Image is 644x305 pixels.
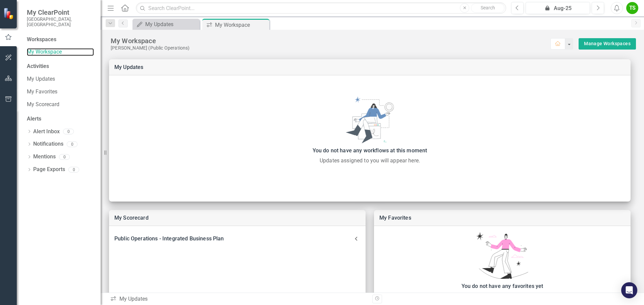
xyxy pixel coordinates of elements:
a: Alert Inbox [33,128,60,136]
div: [PERSON_NAME] (Public Operations) [111,45,550,51]
button: Manage Workspaces [579,38,636,50]
div: My Updates [145,20,198,28]
div: 0 [67,141,77,147]
a: My Favorites [379,215,411,221]
a: Manage Workspaces [584,40,631,48]
a: Page Exports [33,166,65,173]
div: 0 [68,167,79,172]
div: Open Intercom Messenger [621,282,637,298]
a: My Workspace [27,48,94,56]
a: Notifications [33,140,63,148]
div: You do not have any favorites yet [377,282,627,291]
div: You do not have any workflows at this moment [112,146,627,155]
span: My ClearPoint [27,8,94,16]
div: Activities [27,63,94,70]
button: TS [626,2,638,14]
div: My Workspace [111,36,550,45]
button: Search [471,3,504,13]
div: Updates assigned to you will appear here. [112,157,627,165]
a: Mentions [33,153,56,161]
div: Aug-25 [528,4,588,12]
a: My Scorecard [27,101,94,108]
input: Search ClearPoint... [136,2,506,14]
div: 0 [63,129,74,135]
div: Public Operations - Integrated Business Plan [109,231,366,246]
img: ClearPoint Strategy [3,8,15,19]
button: Aug-25 [526,2,590,14]
div: My Workspace [215,21,268,29]
div: 0 [59,154,70,160]
a: My Scorecard [114,215,149,221]
div: Alerts [27,115,94,123]
div: split button [579,38,636,50]
a: My Updates [134,20,198,28]
small: [GEOGRAPHIC_DATA], [GEOGRAPHIC_DATA] [27,16,94,27]
div: My Updates [110,295,367,303]
div: Favorited reports or detail pages will show up here. [377,292,627,300]
a: My Updates [114,64,144,70]
a: My Favorites [27,88,94,96]
a: My Updates [27,75,94,83]
div: Workspaces [27,36,56,44]
span: Search [481,5,495,10]
div: Public Operations - Integrated Business Plan [114,234,352,243]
